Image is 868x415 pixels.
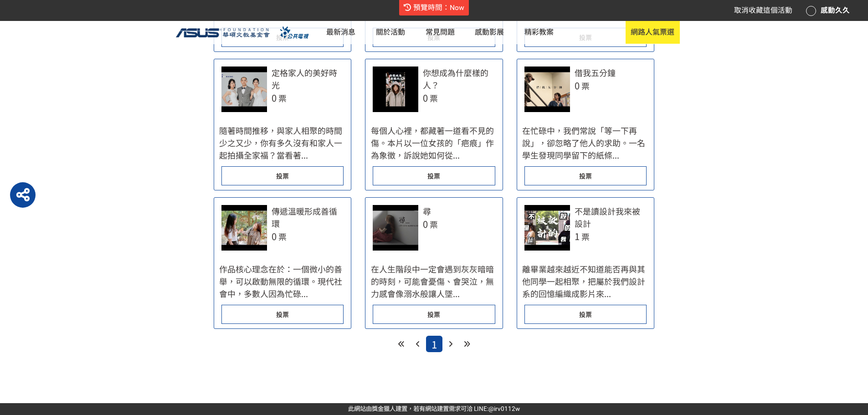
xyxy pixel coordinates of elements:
[631,26,674,37] span: 網路人氣票選
[278,92,287,104] span: 票
[575,230,580,243] span: 1
[423,205,431,217] div: 尋
[176,28,270,37] img: ASUS
[430,92,438,104] span: 票
[365,197,503,329] a: 尋0票在人生階段中一定會遇到灰灰暗暗的時刻，可能會憂傷、會哭泣，無力感會像溺水般讓人墜...投票
[517,119,654,166] div: 在忙碌中，我們常說「等一下再說」，卻忽略了他人的求助。一名學生發現同學留下的紙條...
[348,405,461,412] a: 此網站由獎金獵人建置，若有網站建置需求
[376,41,405,51] span: 賽制規範
[575,205,647,230] div: 不是讀設計我來被設計
[517,59,654,190] a: 借我五分鐘0票在忙碌中，我們常說「等一下再說」，卻忽略了他人的求助。一名學生發現同學留下的紙條...投票
[575,67,616,79] div: 借我五分鐘
[272,91,277,104] span: 0
[214,258,351,305] div: 作品核心理念在於：一個微小的善舉，可以啟動無限的循環。現代社會中，多數人因為忙碌...
[430,218,438,230] span: 票
[488,405,520,412] a: @irv0112w
[581,80,590,92] span: 票
[427,171,440,180] span: 投票
[365,59,503,190] a: 你想成為什麼樣的人？0票每個人心裡，都藏著一道看不見的傷。本片以一位女孩的「疤痕」作為象徵，訴說她如何從...投票
[579,171,592,180] span: 投票
[278,231,287,242] span: 票
[214,197,351,329] a: 傳遞溫暖形成善循環0票作品核心理念在於：一個微小的善舉，可以啟動無限的循環。現代社會中，多數人因為忙碌...投票
[276,171,289,180] span: 投票
[427,310,440,319] span: 投票
[214,119,351,166] div: 隨著時間推移，與家人相聚的時間少之又少，你有多久沒有和家人一起拍攝全家福？當看著...
[275,26,316,39] img: PTS
[517,197,654,329] a: 不是讀設計我來被設計1票離畢業越來越近不知道能否再與其他同學一起相聚，把屬於我們設計系的回憶編織成影片來...投票
[365,119,502,166] div: 每個人心裡，都藏著一道看不見的傷。本片以一位女孩的「疤痕」作為象徵，訴說她如何從...
[272,67,344,91] div: 定格家人的美好時光
[321,21,360,44] a: 最新消息
[581,231,590,242] span: 票
[355,20,425,38] a: 活動概念
[214,59,351,190] a: 定格家人的美好時光0票隨著時間推移，與家人相聚的時間少之又少，你有多久沒有和家人一起拍攝全家福？當看著...投票
[470,21,509,44] a: 感動影展
[431,337,437,351] span: 1
[272,230,277,243] span: 0
[355,56,425,73] a: 活動附件
[519,21,559,44] a: 精彩教案
[517,258,654,305] div: 離畢業越來越近不知道能否再與其他同學一起相聚，把屬於我們設計系的回憶編織成影片來...
[348,405,520,412] span: 可洽 LINE:
[420,21,459,44] a: 常見問題
[365,258,502,305] div: 在人生階段中一定會遇到灰灰暗暗的時刻，可能會憂傷、會哭泣，無力感會像溺水般讓人墜...
[423,217,428,231] span: 0
[423,67,495,91] div: 你想成為什麼樣的人？
[272,205,344,230] div: 傳遞溫暖形成善循環
[355,74,425,92] a: 注意事項
[579,310,592,319] span: 投票
[575,79,580,92] span: 0
[423,91,428,104] span: 0
[413,3,464,12] span: 預覽時間：Now
[276,310,289,319] span: 投票
[734,6,792,15] span: 取消收藏這個活動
